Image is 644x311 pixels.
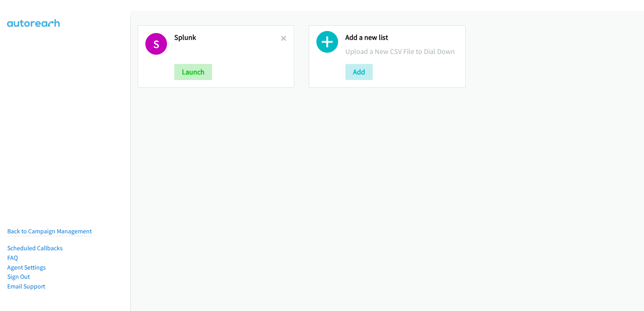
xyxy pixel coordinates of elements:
[145,33,167,55] h1: S
[174,33,281,42] h2: Splunk
[7,273,30,280] a: Sign Out
[7,227,92,235] a: Back to Campaign Management
[7,264,46,271] a: Agent Settings
[7,254,18,262] a: FAQ
[7,282,45,290] a: Email Support
[345,33,458,42] h2: Add a new list
[7,244,63,252] a: Scheduled Callbacks
[345,64,373,80] button: Add
[174,64,212,80] button: Launch
[345,46,458,57] p: Upload a New CSV File to Dial Down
